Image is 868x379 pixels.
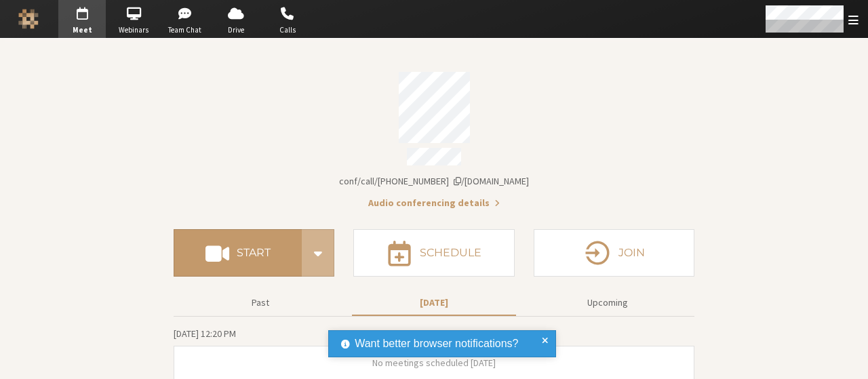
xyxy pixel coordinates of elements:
[110,24,157,36] span: Webinars
[352,291,516,315] button: [DATE]
[618,247,645,258] h4: Join
[834,344,858,370] iframe: Chat
[339,174,529,188] button: Copy my meeting room linkCopy my meeting room link
[212,24,260,36] span: Drive
[174,62,694,210] section: Account details
[353,229,514,277] button: Schedule
[18,9,39,29] img: Iotum
[174,327,236,340] span: [DATE] 12:20 PM
[534,229,694,277] button: Join
[368,196,500,210] button: Audio conferencing details
[264,24,311,36] span: Calls
[237,247,271,258] h4: Start
[161,24,209,36] span: Team Chat
[178,291,342,315] button: Past
[526,291,690,315] button: Upcoming
[302,229,334,277] div: Start conference options
[355,336,518,352] span: Want better browser notifications?
[339,175,529,187] span: Copy my meeting room link
[58,24,106,36] span: Meet
[420,247,481,258] h4: Schedule
[174,229,302,277] button: Start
